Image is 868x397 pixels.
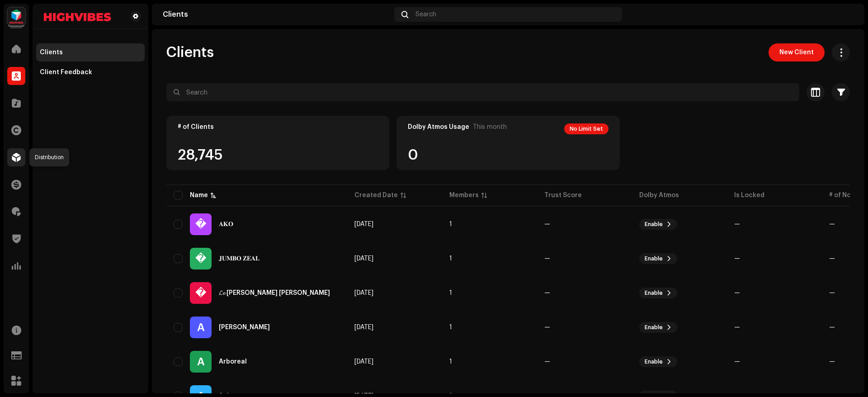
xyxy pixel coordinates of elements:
re-a-table-badge: — [544,290,625,296]
re-a-table-badge: — [734,324,815,331]
div: # of Clients [178,123,378,131]
div: 𝐀𝐊𝐎 [219,221,233,227]
div: Dolby Atmos Usage [408,123,469,131]
button: Enable [639,219,677,230]
span: 1 [449,359,452,365]
span: Enable [645,324,663,331]
span: Jan 20, 2025 [354,255,373,262]
span: This month [473,123,507,131]
span: 1 [449,324,452,331]
div: � [190,282,212,304]
span: 1 [449,255,452,262]
button: Enable [639,288,677,298]
div: A [190,317,212,338]
span: 1 [449,290,452,296]
span: Enable [645,221,663,228]
span: New Client [779,43,814,61]
span: Feb 17, 2025 [354,359,373,365]
div: Clients [40,49,63,56]
re-a-table-badge: — [734,359,815,365]
img: 94ca2371-0b49-4ecc-bbe7-55fea9fd24fd [839,7,854,22]
div: � [190,213,212,235]
div: Created Date [354,191,398,200]
button: Enable [639,322,677,333]
div: Arboreal [219,359,247,365]
re-a-table-badge: — [734,255,815,262]
div: Members [449,191,479,200]
re-m-nav-item: Clients [36,43,145,61]
img: d4093022-bcd4-44a3-a5aa-2cc358ba159b [40,11,116,22]
div: 𝓛𝓮 𝓑𝓾𝓲 𝓣𝓲𝓮𝓷 𝓓𝓾𝓷𝓰 [219,290,330,296]
div: Amagiddon bwoy [219,324,270,331]
re-o-card-value: # of Clients [166,116,389,170]
span: 1 [449,221,452,227]
button: New Client [769,43,825,61]
div: Name [190,191,208,200]
span: Jul 22, 2023 [354,221,373,227]
div: Client Feedback [40,69,92,76]
re-a-table-badge: — [734,221,815,227]
span: Clients [166,43,214,61]
button: Enable [639,356,677,367]
span: Enable [645,358,663,365]
re-a-table-badge: — [734,290,815,296]
span: Jun 1, 2025 [354,290,373,296]
img: feab3aad-9b62-475c-8caf-26f15a9573ee [7,7,25,25]
div: � [190,248,212,269]
div: 𝐉𝐔𝐌𝐁𝐎 𝐙𝐄𝐀𝐋 [219,255,259,262]
input: Search [166,83,799,101]
div: A [190,351,212,373]
re-a-table-badge: — [544,359,625,365]
div: Clients [163,11,391,18]
re-a-table-badge: — [544,221,625,227]
re-a-table-badge: — [544,324,625,331]
span: No Limit Set [570,126,603,132]
span: Enable [645,255,663,262]
span: Search [415,11,436,18]
re-m-nav-item: Client Feedback [36,63,145,81]
span: Jun 5, 2025 [354,324,373,331]
span: Enable [645,289,663,297]
re-a-table-badge: — [544,255,625,262]
button: Enable [639,253,677,264]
